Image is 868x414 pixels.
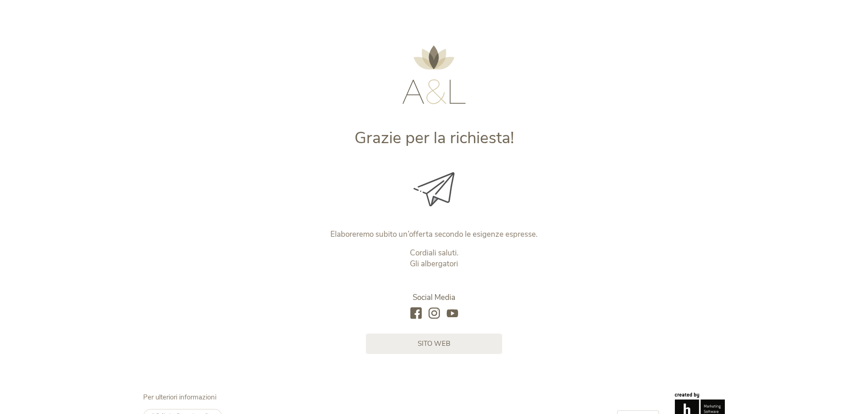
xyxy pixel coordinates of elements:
[354,127,514,149] span: Grazie per la richiesta!
[410,308,422,320] a: facebook
[143,393,216,402] span: Per ulteriori informazioni
[244,248,624,269] p: Cordiali saluti. Gli albergatori
[366,334,502,354] a: sito web
[402,45,466,104] img: AMONTI & LUNARIS Wellnessresort
[413,292,455,303] span: Social Media
[418,339,450,349] span: sito web
[447,308,458,320] a: youtube
[244,229,624,240] p: Elaboreremo subito un’offerta secondo le esigenze espresse.
[429,308,440,320] a: instagram
[414,172,454,206] img: Grazie per la richiesta!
